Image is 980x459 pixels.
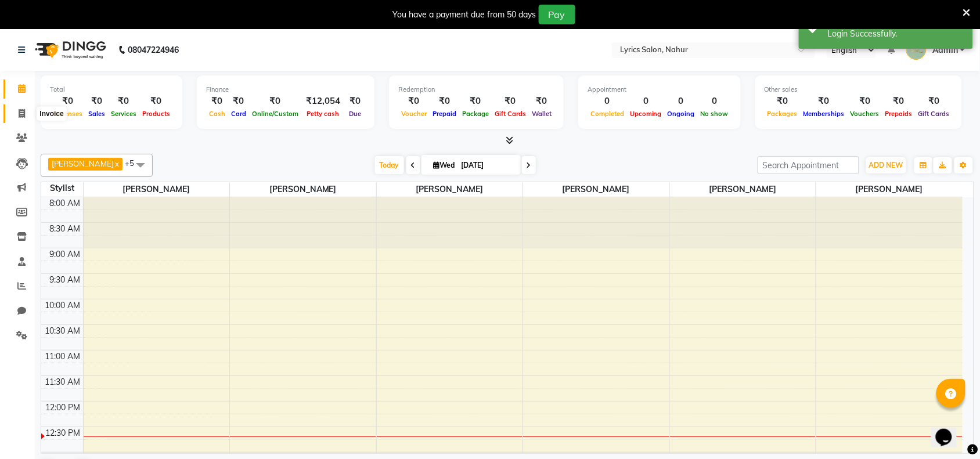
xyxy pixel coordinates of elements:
[828,28,964,40] div: Login Successfully.
[931,413,968,447] iframe: chat widget
[932,44,958,56] span: Admin
[48,197,83,209] div: 8:00 AM
[698,95,732,108] div: 0
[108,95,139,108] div: ₹0
[249,95,301,108] div: ₹0
[44,427,83,439] div: 12:30 PM
[249,110,301,118] span: Online/Custom
[304,110,343,118] span: Petty cash
[869,161,903,169] span: ADD NEW
[916,110,953,118] span: Gift Cards
[765,95,801,108] div: ₹0
[206,95,228,108] div: ₹0
[906,39,927,60] img: Admin
[492,95,529,108] div: ₹0
[882,110,916,118] span: Prepaids
[43,299,83,312] div: 10:00 AM
[301,95,345,108] div: ₹12,054
[492,110,529,118] span: Gift Cards
[848,95,882,108] div: ₹0
[398,85,554,95] div: Redemption
[398,95,430,108] div: ₹0
[848,110,882,118] span: Vouchers
[44,402,83,414] div: 12:00 PM
[393,9,536,21] div: You have a payment due from 50 days
[43,350,83,363] div: 11:00 AM
[48,248,83,261] div: 9:00 AM
[398,110,430,118] span: Voucher
[41,182,83,194] div: Stylist
[916,95,953,108] div: ₹0
[816,182,963,197] span: [PERSON_NAME]
[665,95,698,108] div: 0
[43,325,83,337] div: 10:30 AM
[670,182,816,197] span: [PERSON_NAME]
[588,110,627,118] span: Completed
[765,110,801,118] span: Packages
[539,5,575,24] button: Pay
[529,95,554,108] div: ₹0
[866,157,906,174] button: ADD NEW
[430,95,459,108] div: ₹0
[37,107,66,121] div: Invoice
[206,110,228,118] span: Cash
[139,95,173,108] div: ₹0
[459,95,492,108] div: ₹0
[377,182,523,197] span: [PERSON_NAME]
[43,376,83,388] div: 11:30 AM
[431,161,458,169] span: Wed
[430,110,459,118] span: Prepaid
[128,34,179,66] b: 08047224946
[523,182,669,197] span: [PERSON_NAME]
[698,110,732,118] span: No show
[84,182,230,197] span: [PERSON_NAME]
[125,158,143,168] span: +5
[228,110,249,118] span: Card
[345,95,365,108] div: ₹0
[230,182,376,197] span: [PERSON_NAME]
[801,95,848,108] div: ₹0
[228,95,249,108] div: ₹0
[765,85,953,95] div: Other sales
[139,110,173,118] span: Products
[108,110,139,118] span: Services
[665,110,698,118] span: Ongoing
[114,159,119,168] a: x
[459,110,492,118] span: Package
[458,157,516,174] input: 2025-09-03
[627,110,665,118] span: Upcoming
[30,34,109,66] img: logo
[588,95,627,108] div: 0
[375,156,404,174] span: Today
[50,95,85,108] div: ₹0
[50,85,173,95] div: Total
[85,95,108,108] div: ₹0
[588,85,732,95] div: Appointment
[52,159,114,168] span: [PERSON_NAME]
[346,110,364,118] span: Due
[206,85,365,95] div: Finance
[85,110,108,118] span: Sales
[48,223,83,235] div: 8:30 AM
[48,274,83,286] div: 9:30 AM
[758,156,859,174] input: Search Appointment
[529,110,554,118] span: Wallet
[882,95,916,108] div: ₹0
[627,95,665,108] div: 0
[801,110,848,118] span: Memberships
